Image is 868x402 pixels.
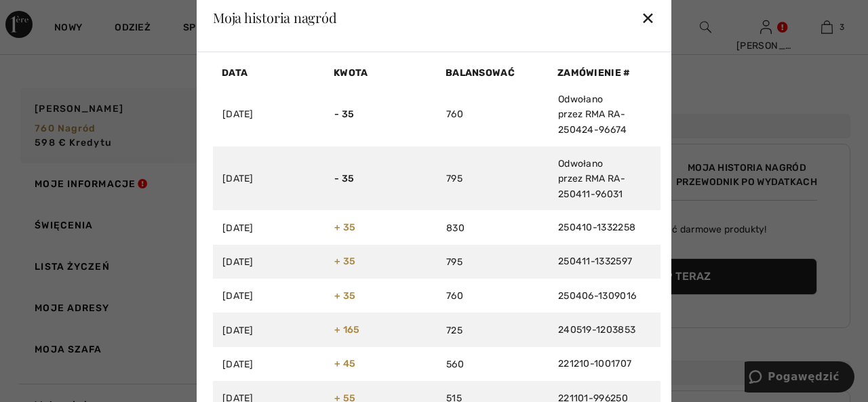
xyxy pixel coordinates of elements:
font: [DATE] [222,359,254,370]
font: [DATE] [222,222,254,234]
font: - 35 [334,108,354,120]
a: 250406-1309016 [558,290,636,302]
font: [DATE] [222,290,254,302]
font: 795 [446,256,462,268]
font: [DATE] [222,173,254,184]
font: + 35 [334,290,355,302]
font: [DATE] [222,325,254,336]
font: Zamówienie # [557,67,631,79]
font: - 35 [334,173,354,184]
font: + 165 [334,324,360,336]
font: + 45 [334,358,355,369]
font: + 35 [334,222,355,233]
a: 221210-1001707 [558,358,631,369]
font: Moja historia nagród [213,8,337,26]
a: 250410-1332258 [558,222,635,233]
font: + 35 [334,256,355,267]
font: [DATE] [222,108,254,120]
font: Odwołano przez RMA RA-250411-96031 [558,158,625,200]
font: 830 [446,222,465,234]
a: 240519-1203853 [558,324,635,336]
font: Data [222,67,248,79]
font: 560 [446,359,464,370]
a: 250411-1332597 [558,256,632,267]
font: [DATE] [222,256,254,268]
font: Pogawędzić [23,9,95,22]
font: 760 [446,290,463,302]
font: Kwota [334,67,368,79]
font: Odwołano przez RMA RA-250424-96674 [558,94,627,136]
font: ✕ [641,9,655,28]
font: 795 [446,173,462,184]
font: Balansować [446,67,515,79]
font: 760 [446,108,463,120]
font: 725 [446,325,462,336]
